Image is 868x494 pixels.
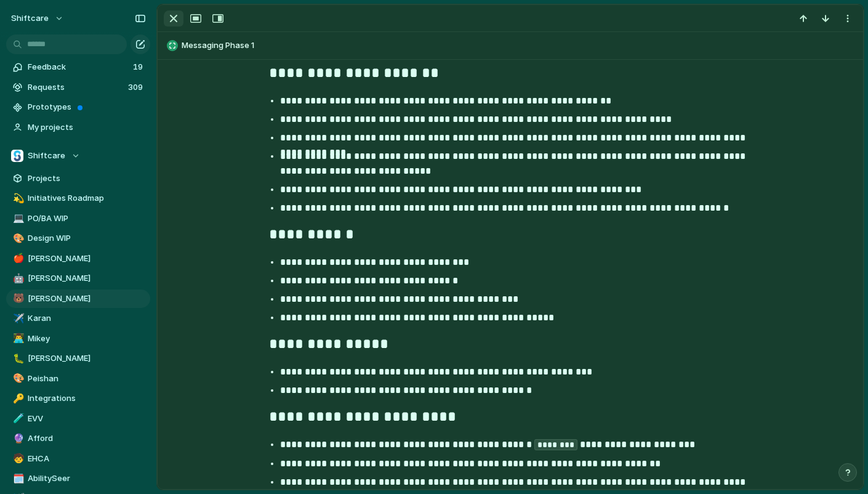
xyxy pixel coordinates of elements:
[28,293,146,305] span: [PERSON_NAME]
[28,150,65,162] span: Shiftcare
[11,432,23,445] button: 🔮
[6,209,150,228] a: 💻PO/BA WIP
[163,36,858,55] button: Messaging Phase 1
[6,469,150,488] a: 🗓️AbilitySeer
[6,189,150,208] a: 💫Initiatives Roadmap
[13,232,22,246] div: 🎨
[11,413,23,425] button: 🧪
[6,370,150,388] a: 🎨Peishan
[13,472,22,486] div: 🗓️
[11,272,23,285] button: 🤖
[28,453,146,465] span: EHCA
[13,272,22,286] div: 🤖
[13,411,22,426] div: 🧪
[6,410,150,428] a: 🧪EVV
[28,373,146,385] span: Peishan
[13,352,22,366] div: 🐛
[6,330,150,348] a: 👨‍💻Mikey
[11,472,23,485] button: 🗓️
[6,269,150,288] a: 🤖[PERSON_NAME]
[6,349,150,368] a: 🐛[PERSON_NAME]
[13,192,22,206] div: 💫
[6,9,70,28] button: shiftcare
[6,309,150,328] a: ✈️Karan
[28,333,146,345] span: Mikey
[13,211,22,225] div: 💻
[13,291,22,306] div: 🐻
[182,39,858,52] span: Messaging Phase 1
[28,312,146,325] span: Karan
[28,472,146,485] span: AbilitySeer
[28,121,146,134] span: My projects
[13,251,22,265] div: 🍎
[11,453,23,465] button: 🧒
[6,290,150,308] a: 🐻[PERSON_NAME]
[11,253,23,265] button: 🍎
[6,147,150,165] button: Shiftcare
[6,229,150,248] a: 🎨Design WIP
[6,429,150,448] a: 🔮Afford
[28,61,129,73] span: Feedback
[13,451,22,466] div: 🧒
[28,392,146,405] span: Integrations
[13,432,22,446] div: 🔮
[6,450,150,468] a: 🧒EHCA
[28,352,146,365] span: [PERSON_NAME]
[11,352,23,365] button: 🐛
[13,371,22,386] div: 🎨
[6,78,150,97] a: Requests309
[11,192,23,204] button: 💫
[11,213,23,225] button: 💻
[11,232,23,245] button: 🎨
[13,392,22,406] div: 🔑
[28,272,146,285] span: [PERSON_NAME]
[6,169,150,188] a: Projects
[13,312,22,326] div: ✈️
[11,312,23,325] button: ✈️
[128,81,145,94] span: 309
[28,192,146,204] span: Initiatives Roadmap
[28,232,146,245] span: Design WIP
[133,61,145,73] span: 19
[28,101,146,113] span: Prototypes
[28,172,146,185] span: Projects
[28,413,146,425] span: EVV
[6,118,150,137] a: My projects
[6,389,150,408] a: 🔑Integrations
[6,98,150,116] a: Prototypes
[11,392,23,405] button: 🔑
[6,249,150,268] a: 🍎[PERSON_NAME]
[13,331,22,346] div: 👨‍💻
[6,58,150,76] a: Feedback19
[11,333,23,345] button: 👨‍💻
[11,373,23,385] button: 🎨
[11,293,23,305] button: 🐻
[28,432,146,445] span: Afford
[28,253,146,265] span: [PERSON_NAME]
[28,81,124,94] span: Requests
[28,213,146,225] span: PO/BA WIP
[11,12,49,25] span: shiftcare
